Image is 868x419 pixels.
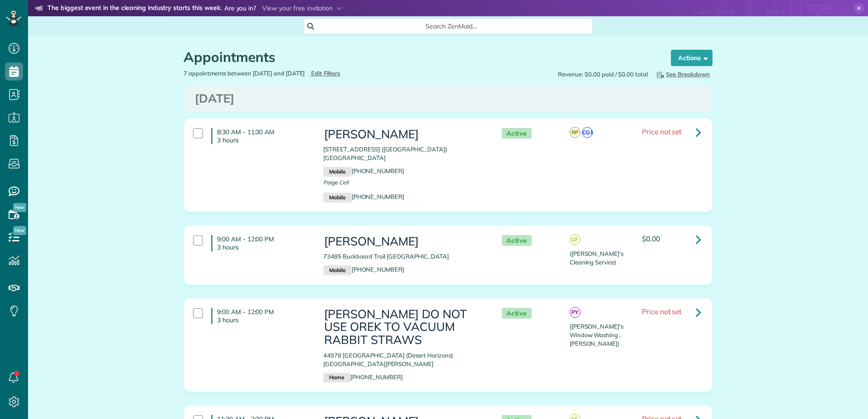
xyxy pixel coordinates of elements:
button: Actions [671,50,712,66]
a: Mobile[PHONE_NUMBER] [323,167,404,174]
span: Active [502,308,532,319]
a: Home[PHONE_NUMBER] [323,373,403,381]
span: Revenue: $0.00 paid / $0.00 total [558,70,648,79]
a: Mobile[PHONE_NUMBER] [323,266,404,273]
li: The world’s leading virtual event for cleaning business owners. [35,15,397,27]
p: 3 hours [217,243,310,251]
small: Mobile [323,265,351,275]
span: Paige Cell [323,179,349,186]
h4: 9:00 AM - 12:00 PM [211,308,310,324]
h3: [PERSON_NAME] DO NOT USE OREK TO VACUUM RABBIT STRAWS [323,308,483,347]
span: Are you in? [224,4,256,14]
span: CF [570,234,580,245]
span: $0.00 [642,234,660,243]
p: 73485 Buckboard Trail [GEOGRAPHIC_DATA] [323,252,483,261]
span: Edit Filters [311,70,340,77]
h3: [PERSON_NAME] [323,235,483,248]
a: Edit Filters [309,70,340,77]
h3: [DATE] [195,92,701,105]
h3: [PERSON_NAME] [323,128,483,141]
h4: 8:30 AM - 11:30 AM [211,128,310,144]
span: New [13,203,26,212]
div: 7 appointments between [DATE] and [DATE] [177,69,448,78]
span: Active [502,128,532,139]
span: ([PERSON_NAME]'s Window Washing , [PERSON_NAME]) [570,323,623,347]
a: Mobile[PHONE_NUMBER] [323,193,404,200]
span: CG1 [582,127,593,138]
p: 3 hours [217,136,310,144]
button: See Breakdown [652,69,712,79]
strong: The biggest event in the cleaning industry starts this week. [47,4,222,14]
p: 3 hours [217,316,310,324]
span: Price not set [642,307,682,316]
p: [STREET_ADDRESS] ([GEOGRAPHIC_DATA]) [GEOGRAPHIC_DATA] [323,145,483,162]
span: New [13,226,26,235]
span: PY [570,307,580,318]
p: 44978 [GEOGRAPHIC_DATA] (Desert Horizons) [GEOGRAPHIC_DATA][PERSON_NAME] [323,351,483,368]
small: Home [323,373,350,383]
span: Price not set [642,127,682,136]
h1: Appointments [184,50,654,65]
span: Active [502,235,532,246]
small: Mobile [323,167,351,177]
span: RP [570,127,580,138]
span: ([PERSON_NAME]'s Cleaning Service) [570,250,623,266]
h4: 9:00 AM - 12:00 PM [211,235,310,251]
span: See Breakdown [655,71,710,78]
small: Mobile [323,193,351,202]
